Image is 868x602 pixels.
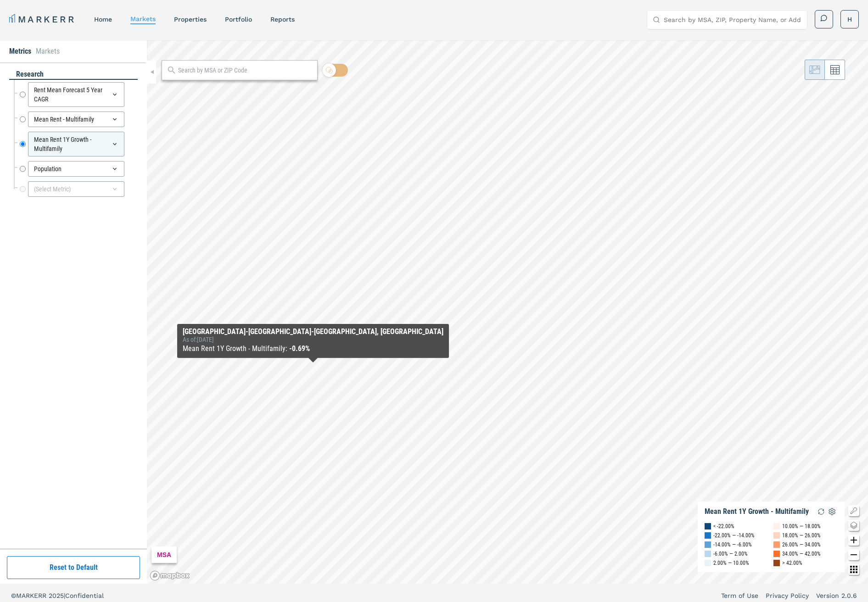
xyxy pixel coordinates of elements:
a: Privacy Policy [766,591,809,600]
div: Rent Mean Forecast 5 Year CAGR [28,82,124,107]
button: Reset to Default [7,556,140,579]
a: Version 2.0.6 [816,591,857,600]
img: Settings [827,506,838,517]
b: -0.69% [289,344,310,353]
img: Reload Legend [816,506,827,517]
div: > 42.00% [782,558,802,568]
a: properties [174,16,207,23]
div: Mean Rent 1Y Growth - Multifamily [28,132,124,156]
a: Mapbox logo [150,570,190,581]
button: Zoom out map button [848,549,859,560]
span: © [11,592,16,599]
div: MSA [151,546,177,563]
button: Other options map button [848,564,859,575]
a: MARKERR [9,13,76,26]
button: Zoom in map button [848,535,859,546]
div: research [9,69,138,80]
div: 2.00% — 10.00% [713,558,749,568]
div: Mean Rent 1Y Growth - Multifamily : [183,343,443,354]
a: Term of Use [721,591,758,600]
div: -22.00% — -14.00% [713,531,755,540]
div: Mean Rent 1Y Growth - Multifamily [705,507,809,516]
a: markets [130,15,156,22]
div: As of : [DATE] [183,336,443,343]
div: Map Tooltip Content [183,328,443,354]
span: MARKERR [16,592,49,599]
input: Search by MSA, ZIP, Property Name, or Address [664,11,801,29]
div: 34.00% — 42.00% [782,549,821,558]
div: Mean Rent - Multifamily [28,111,124,127]
canvas: Map [147,40,868,584]
div: -14.00% — -6.00% [713,540,752,549]
span: H [847,15,852,24]
a: reports [270,16,295,23]
input: Search by MSA or ZIP Code [178,66,313,75]
div: -6.00% — 2.00% [713,549,748,558]
span: Confidential [65,592,104,599]
div: 10.00% — 18.00% [782,522,821,531]
div: Population [28,161,124,177]
div: < -22.00% [713,522,734,531]
div: [GEOGRAPHIC_DATA]-[GEOGRAPHIC_DATA]-[GEOGRAPHIC_DATA], [GEOGRAPHIC_DATA] [183,328,443,336]
span: 2025 | [49,592,65,599]
li: Markets [36,46,60,57]
button: Change style map button [848,520,859,531]
div: (Select Metric) [28,181,124,197]
a: Portfolio [225,16,252,23]
li: Metrics [9,46,31,57]
div: 26.00% — 34.00% [782,540,821,549]
button: H [840,10,859,28]
a: home [94,16,112,23]
div: 18.00% — 26.00% [782,531,821,540]
button: Show/Hide Legend Map Button [848,505,859,516]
